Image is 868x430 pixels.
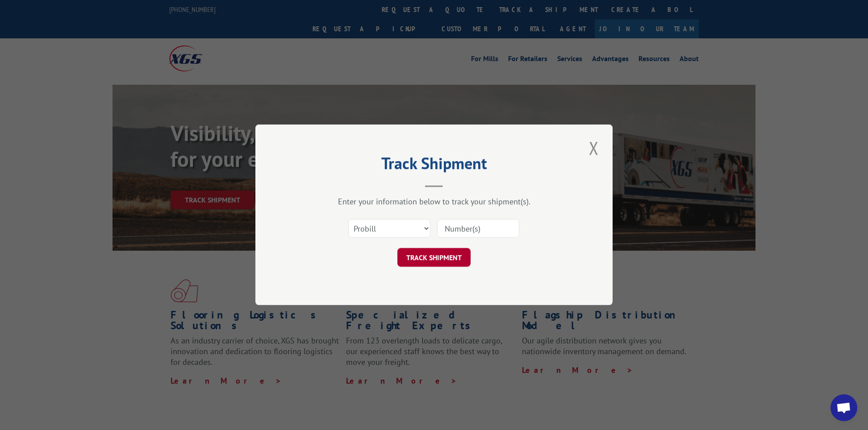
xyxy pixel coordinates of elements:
[437,219,519,238] input: Number(s)
[586,136,601,160] button: Close modal
[397,248,471,267] button: TRACK SHIPMENT
[300,157,568,174] h2: Track Shipment
[300,197,568,207] div: Enter your information below to track your shipment(s).
[830,394,857,421] a: Open chat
